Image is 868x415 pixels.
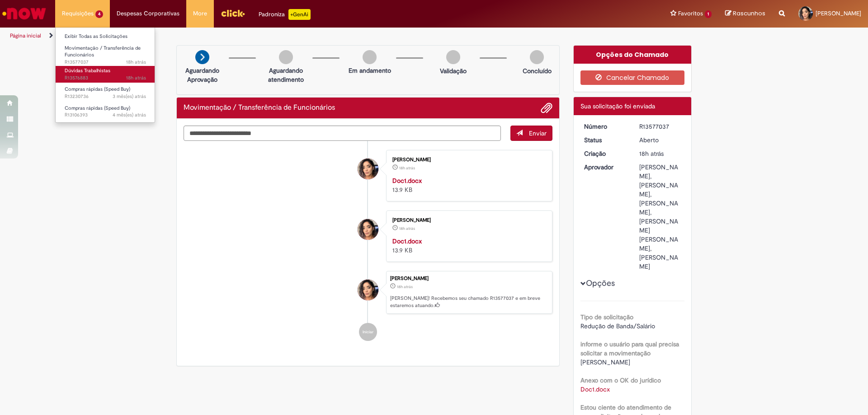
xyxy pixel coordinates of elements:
div: [PERSON_NAME] [390,276,547,281]
time: 01/07/2025 11:44:15 [113,93,146,100]
img: img-circle-grey.png [279,50,293,64]
span: 18h atrás [397,284,413,289]
span: 18h atrás [126,75,146,81]
p: Concluído [523,66,552,75]
span: R13576883 [65,75,146,82]
span: [PERSON_NAME] [580,358,630,366]
button: Adicionar anexos [541,102,552,114]
span: 4 mês(es) atrás [113,112,146,118]
span: Despesas Corporativas [117,9,179,18]
div: [PERSON_NAME] [392,157,543,163]
span: Favoritos [678,9,703,18]
ul: Trilhas de página [7,28,572,44]
div: Gabriella Meneses da Costa [358,159,378,179]
img: arrow-next.png [195,50,209,64]
a: Aberto R13577037 : Movimentação / Transferência de Funcionários [56,43,155,63]
span: R13230736 [65,93,146,100]
time: 29/09/2025 13:34:40 [126,75,146,81]
div: 13.9 KB [392,237,543,255]
a: Página inicial [10,32,41,39]
span: 1 [705,10,712,18]
div: Gabriella Meneses da Costa [358,219,378,240]
b: informe o usuário para qual precisa solicitar a movimentação [580,340,679,357]
span: Compras rápidas (Speed Buy) [65,105,130,112]
dt: Número [577,122,633,131]
p: Validação [440,66,467,75]
time: 29/09/2025 13:55:38 [639,149,664,158]
a: Exibir Todas as Solicitações [56,32,155,42]
a: Rascunhos [725,9,765,18]
div: Padroniza [259,9,311,20]
p: [PERSON_NAME]! Recebemos seu chamado R13577037 e em breve estaremos atuando. [390,295,547,309]
span: Dúvidas Trabalhistas [65,67,110,74]
p: +GenAi [288,9,311,20]
time: 29/09/2025 13:54:42 [399,226,415,231]
span: Compras rápidas (Speed Buy) [65,86,130,93]
b: Anexo com o OK do jurídico [580,376,661,384]
div: R13577037 [639,122,681,131]
span: Movimentação / Transferência de Funcionários [65,45,141,59]
li: Gabriella Meneses da Costa [184,271,552,314]
time: 29/09/2025 13:55:36 [399,165,415,171]
div: 29/09/2025 13:55:38 [639,149,681,158]
span: [PERSON_NAME] [816,9,861,17]
dt: Criação [577,149,633,158]
span: Sua solicitação foi enviada [580,102,655,110]
time: 29/09/2025 13:55:39 [126,59,146,65]
span: 18h atrás [126,59,146,65]
button: Cancelar Chamado [580,70,685,85]
div: [PERSON_NAME], [PERSON_NAME], [PERSON_NAME], [PERSON_NAME] [PERSON_NAME], [PERSON_NAME] [639,163,681,271]
span: 3 mês(es) atrás [113,93,146,100]
a: Download de Doc1.docx [580,385,610,393]
dt: Status [577,135,633,145]
img: img-circle-grey.png [530,50,544,64]
span: R13106393 [65,112,146,119]
span: More [193,9,207,18]
p: Aguardando Aprovação [180,66,224,84]
div: Aberto [639,135,681,145]
ul: Histórico de tíquete [184,141,552,350]
textarea: Digite sua mensagem aqui... [184,126,501,141]
span: 4 [95,10,103,18]
span: Enviar [529,129,547,137]
a: Aberto R13106393 : Compras rápidas (Speed Buy) [56,103,155,120]
span: 18h atrás [399,165,415,171]
img: img-circle-grey.png [446,50,460,64]
p: Aguardando atendimento [264,66,308,84]
span: 18h atrás [399,226,415,231]
img: img-circle-grey.png [363,50,377,64]
a: Doc1.docx [392,237,422,245]
span: Requisições [62,9,94,18]
div: [PERSON_NAME] [392,218,543,223]
img: click_logo_yellow_360x200.png [221,6,245,20]
dt: Aprovador [577,163,633,172]
p: Em andamento [349,66,391,75]
span: Redução de Banda/Salário [580,322,655,330]
a: Aberto R13576883 : Dúvidas Trabalhistas [56,66,155,83]
b: Tipo de solicitação [580,313,633,321]
div: Opções do Chamado [574,46,692,64]
time: 29/09/2025 13:55:38 [397,284,413,289]
span: R13577037 [65,59,146,66]
div: 13.9 KB [392,176,543,194]
span: Rascunhos [733,9,765,18]
button: Enviar [510,126,552,141]
img: ServiceNow [1,5,47,23]
ul: Requisições [55,27,155,123]
div: Gabriella Meneses da Costa [358,280,378,300]
h2: Movimentação / Transferência de Funcionários Histórico de tíquete [184,104,335,112]
time: 28/05/2025 16:04:35 [113,112,146,118]
a: Aberto R13230736 : Compras rápidas (Speed Buy) [56,84,155,101]
span: 18h atrás [639,149,664,158]
a: Doc1.docx [392,177,422,185]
